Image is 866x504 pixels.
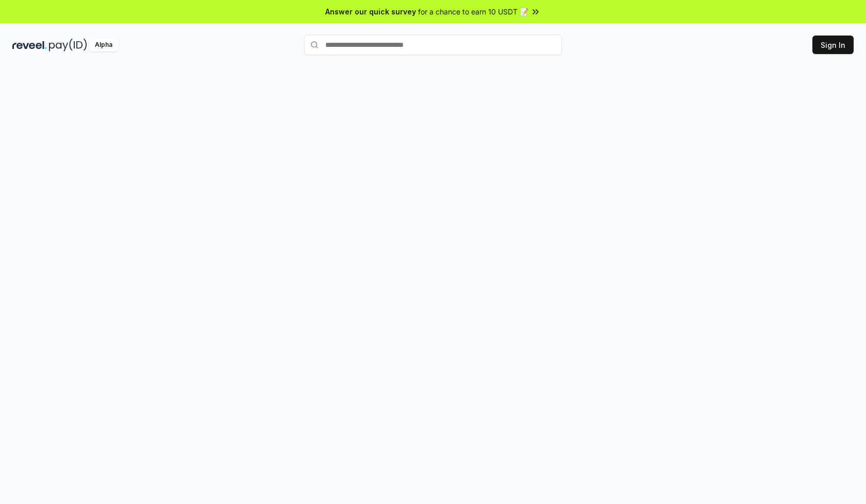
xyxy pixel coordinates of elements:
[418,6,528,17] span: for a chance to earn 10 USDT 📝
[89,39,118,51] div: Alpha
[12,39,47,51] img: reveel_dark
[325,6,416,17] span: Answer our quick survey
[812,36,854,54] button: Sign In
[49,39,87,51] img: pay_id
